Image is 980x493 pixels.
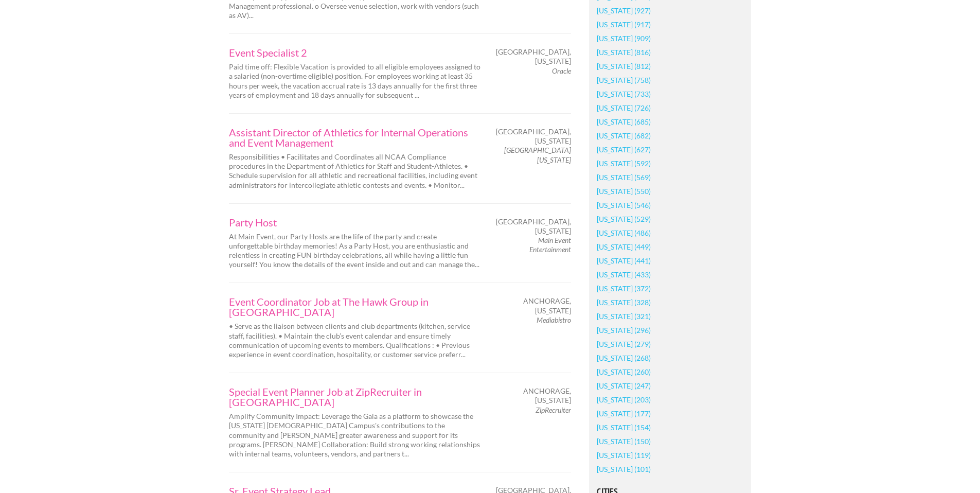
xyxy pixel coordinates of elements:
a: [US_STATE] (726) [597,101,651,115]
a: [US_STATE] (592) [597,156,651,170]
a: [US_STATE] (685) [597,115,651,129]
a: [US_STATE] (816) [597,45,651,59]
a: [US_STATE] (682) [597,129,651,143]
em: Mediabistro [537,315,571,324]
p: • Serve as the liaison between clients and club departments (kitchen, service staff, facilities).... [229,322,481,359]
a: [US_STATE] (812) [597,59,651,73]
a: [US_STATE] (119) [597,448,651,462]
a: Special Event Planner Job at ZipRecruiter in [GEOGRAPHIC_DATA] [229,386,481,407]
span: [GEOGRAPHIC_DATA], [US_STATE] [496,127,571,146]
span: Anchorage, [US_STATE] [499,296,571,315]
em: Oracle [552,66,571,75]
a: [US_STATE] (758) [597,73,651,87]
a: [US_STATE] (627) [597,143,651,156]
a: [US_STATE] (203) [597,393,651,407]
em: Main Event Entertainment [529,236,571,254]
p: Responsibilities • Facilitates and Coordinates all NCAA Compliance procedures in the Department o... [229,152,481,190]
a: Event Specialist 2 [229,47,481,58]
a: [US_STATE] (733) [597,87,651,101]
a: [US_STATE] (260) [597,365,651,379]
span: Anchorage, [US_STATE] [499,386,571,405]
a: [US_STATE] (529) [597,212,651,226]
a: [US_STATE] (150) [597,434,651,448]
a: [US_STATE] (177) [597,407,651,420]
a: [US_STATE] (927) [597,4,651,17]
span: [GEOGRAPHIC_DATA], [US_STATE] [496,217,571,236]
span: [GEOGRAPHIC_DATA], [US_STATE] [496,47,571,66]
a: [US_STATE] (101) [597,462,651,476]
em: [GEOGRAPHIC_DATA][US_STATE] [504,146,571,164]
a: [US_STATE] (296) [597,323,651,337]
a: [US_STATE] (569) [597,170,651,184]
a: [US_STATE] (486) [597,226,651,240]
a: [US_STATE] (268) [597,351,651,365]
a: [US_STATE] (279) [597,337,651,351]
p: Amplify Community Impact: Leverage the Gala as a platform to showcase the [US_STATE] [DEMOGRAPHIC... [229,412,481,459]
a: [US_STATE] (546) [597,198,651,212]
a: Assistant Director of Athletics for Internal Operations and Event Management [229,127,481,148]
a: [US_STATE] (372) [597,281,651,295]
a: [US_STATE] (154) [597,420,651,434]
a: [US_STATE] (909) [597,31,651,45]
a: [US_STATE] (328) [597,295,651,309]
a: [US_STATE] (449) [597,240,651,254]
em: ZipRecruiter [536,406,571,414]
a: Event Coordinator Job at The Hawk Group in [GEOGRAPHIC_DATA] [229,296,481,317]
a: [US_STATE] (433) [597,268,651,281]
a: [US_STATE] (550) [597,184,651,198]
a: [US_STATE] (441) [597,254,651,268]
a: [US_STATE] (247) [597,379,651,393]
a: [US_STATE] (321) [597,309,651,323]
a: [US_STATE] (917) [597,17,651,31]
p: At Main Event, our Party Hosts are the life of the party and create unforgettable birthday memori... [229,232,481,270]
p: Paid time off: Flexible Vacation is provided to all eligible employees assigned to a salaried (no... [229,62,481,100]
a: Party Host [229,217,481,227]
